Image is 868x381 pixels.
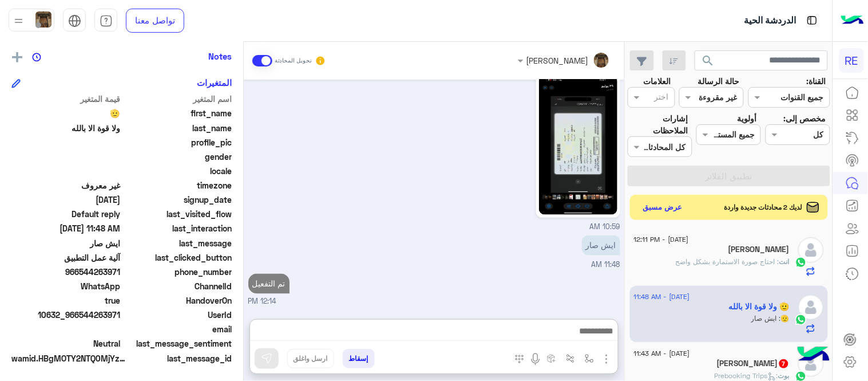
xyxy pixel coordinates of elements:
[248,297,276,308] span: 12:14 PM
[35,11,51,28] img: userImage
[795,314,807,325] img: WhatsApp
[11,294,121,307] span: true
[634,348,690,359] span: [DATE] - 11:43 AM
[11,280,121,292] span: 2
[781,314,790,323] span: 🫡
[94,9,117,33] a: tab
[261,353,272,364] img: send message
[11,208,121,220] span: Default reply
[343,349,375,368] button: إسقاط
[701,54,715,68] span: search
[11,352,126,364] span: wamid.HBgMOTY2NTQ0MjYzOTcxFQIAEhgUM0E4NEM3QTlENTQ4RjZBQURFQUUA
[566,354,575,363] img: Trigger scenario
[123,252,232,264] span: last_clicked_button
[779,359,788,368] span: 7
[639,199,688,216] button: عرض مسبق
[123,194,232,206] span: signup_date
[590,223,620,231] span: 10:59 AM
[798,294,824,320] img: defaultAdmin.png
[12,52,22,62] img: add
[628,112,688,137] label: إشارات الملاحظات
[11,179,121,191] span: غير معروف
[248,274,290,294] p: 27/8/2025, 12:14 PM
[123,122,232,134] span: last_name
[582,235,620,256] p: 27/8/2025, 11:48 AM
[123,222,232,234] span: last_interaction
[806,75,826,87] label: القناة:
[128,352,232,364] span: last_message_id
[123,294,232,307] span: HandoverOn
[123,151,232,163] span: gender
[779,257,790,266] span: انت
[123,136,232,148] span: profile_pic
[628,166,830,186] button: تطبيق الفلاتر
[11,222,121,234] span: 2025-08-27T08:48:11.898Z
[32,53,41,62] img: notes
[287,349,334,368] button: ارسل واغلق
[724,202,803,213] span: لديك 2 محادثات جديدة واردة
[11,93,121,105] span: قيمة المتغير
[126,9,184,33] a: تواصل معنا
[123,337,232,349] span: last_message_sentiment
[580,349,599,368] button: select flow
[11,14,26,28] img: profile
[751,314,781,323] span: ايش صار
[197,77,232,88] h6: المتغيرات
[798,237,824,263] img: defaultAdmin.png
[643,75,671,87] label: العلامات
[634,292,690,302] span: [DATE] - 11:48 AM
[698,75,740,87] label: حالة الرسالة
[778,371,790,380] span: بوت
[123,179,232,191] span: timezone
[805,13,819,28] img: tab
[123,280,232,292] span: ChannelId
[728,245,790,254] h5: ابو حمد
[68,14,81,28] img: tab
[547,354,556,363] img: create order
[561,349,580,368] button: Trigger scenario
[11,237,121,249] span: ايش صار
[100,14,113,28] img: tab
[123,107,232,119] span: first_name
[123,165,232,177] span: locale
[11,323,121,335] span: null
[11,337,121,349] span: 0
[783,112,826,124] label: مخصص إلى:
[738,112,757,124] label: أولوية
[11,309,121,321] span: 10632_966544263971
[123,237,232,249] span: last_message
[11,122,121,134] span: ولا قوة الا بالله
[11,107,121,119] span: 🫡
[542,349,561,368] button: create order
[794,335,834,375] img: hulul-logo.png
[655,91,671,105] div: اختر
[600,352,613,366] img: send attachment
[795,257,807,268] img: WhatsApp
[592,261,620,269] span: 11:48 AM
[275,56,312,65] small: تحويل المحادثة
[11,194,121,206] span: 2023-07-19T05:06:26.889Z
[123,309,232,321] span: UserId
[123,266,232,278] span: phone_number
[515,355,524,364] img: make a call
[839,48,864,73] div: RE
[208,51,232,61] h6: Notes
[11,151,121,163] span: null
[717,359,790,368] h5: سلطان زمان
[585,354,594,363] img: select flow
[123,93,232,105] span: اسم المتغير
[695,50,723,75] button: search
[529,352,542,366] img: send voice note
[841,9,864,33] img: Logo
[715,371,778,380] span: : Prebooking Trips
[676,257,779,266] span: احتاج صورة الاستمارة بشكل واضح
[634,234,689,245] span: [DATE] - 12:11 PM
[11,165,121,177] span: null
[744,13,796,29] p: الدردشة الحية
[123,208,232,220] span: last_visited_flow
[123,323,232,335] span: email
[11,252,121,264] span: آلية عمل التطبيق
[729,302,790,312] h5: 🫡 ولا قوة الا بالله
[11,266,121,278] span: 966544263971
[539,76,617,215] img: 24278088498486773.jpg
